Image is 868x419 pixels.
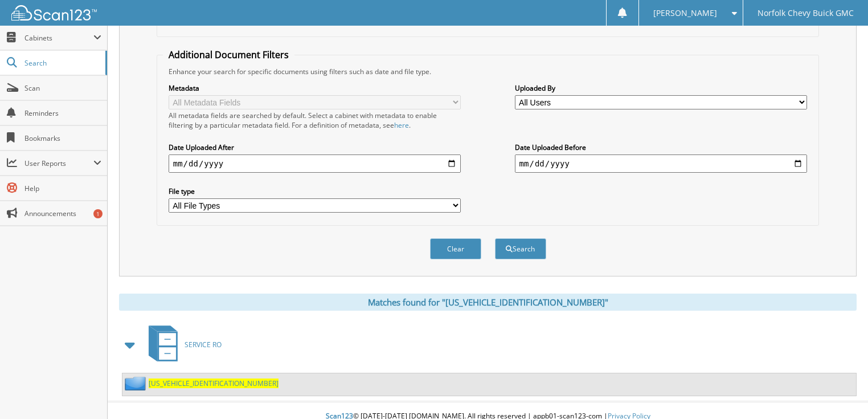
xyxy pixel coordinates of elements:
[169,143,461,152] label: Date Uploaded After
[495,238,546,259] button: Search
[125,376,149,390] img: folder2.png
[142,322,222,367] a: SERVICE RO
[169,111,461,130] div: All metadata fields are searched by default. Select a cabinet with metadata to enable filtering b...
[163,48,294,61] legend: Additional Document Filters
[163,67,813,76] div: Enhance your search for specific documents using filters such as date and file type.
[653,10,717,17] span: [PERSON_NAME]
[24,108,101,118] span: Reminders
[758,10,854,17] span: Norfolk Chevy Buick GMC
[11,5,97,21] img: scan123-logo-white.svg
[24,58,100,68] span: Search
[24,184,101,193] span: Help
[149,379,279,388] a: [US_VEHICLE_IDENTIFICATION_NUMBER]
[185,340,222,349] span: SERVICE RO
[169,186,461,196] label: File type
[24,33,93,43] span: Cabinets
[515,83,808,93] label: Uploaded By
[24,209,101,218] span: Announcements
[24,158,93,168] span: User Reports
[93,209,103,218] div: 1
[515,143,808,152] label: Date Uploaded Before
[24,133,101,143] span: Bookmarks
[430,238,481,259] button: Clear
[394,120,409,130] a: here
[169,154,461,173] input: start
[515,154,808,173] input: end
[119,294,857,311] div: Matches found for "[US_VEHICLE_IDENTIFICATION_NUMBER]"
[24,83,101,93] span: Scan
[169,83,461,93] label: Metadata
